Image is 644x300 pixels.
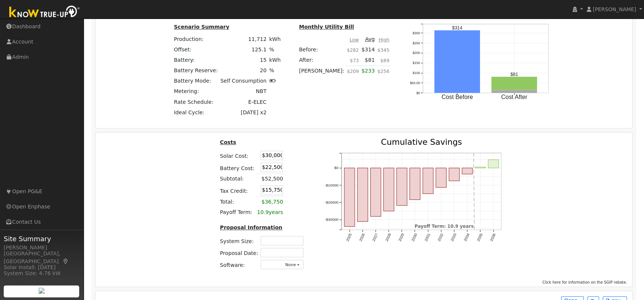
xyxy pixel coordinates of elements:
rect: onclick="" [492,90,537,93]
text: $0 [416,91,420,95]
text: 2029 [398,233,405,242]
td: After: [298,55,346,66]
td: $209 [345,66,360,80]
td: Production: [173,34,219,44]
a: Map [62,258,69,264]
td: 15 [219,55,268,65]
text: $0 [334,166,339,170]
td: $233 [360,66,376,80]
td: kWh [268,34,282,44]
td: Software: [219,259,260,271]
text: -$20000 [325,200,338,204]
text: 2035 [476,233,484,242]
td: [PERSON_NAME]: [298,66,346,80]
td: $81 [360,55,376,66]
td: Battery: [173,55,219,65]
td: $345 [376,44,390,55]
td: 20 [219,66,268,76]
td: Total: [219,197,256,207]
rect: onclick="" [371,168,381,216]
div: System Size: 4.76 kW [4,269,80,277]
text: $250 [413,41,420,45]
td: 125.1 [219,44,268,55]
td: Metering: [173,86,219,97]
td: Ideal Cycle: [173,107,219,118]
td: Offset: [173,44,219,55]
text: 2028 [384,233,392,242]
img: retrieve [39,288,45,294]
span: 10.9 [257,209,268,215]
td: $36,750 [256,197,284,207]
rect: onclick="" [397,168,407,205]
text: Cost Before [441,94,473,100]
u: Scenario Summary [174,24,229,30]
rect: onclick="" [475,167,486,167]
text: $300 [413,31,420,35]
u: Monthly Utility Bill [299,24,354,30]
text: Cumulative Savings [381,137,462,147]
rect: onclick="" [357,168,368,221]
text: -$30000 [325,217,338,221]
td: $282 [345,44,360,55]
td: Tax Credit: [219,184,256,197]
span: [PERSON_NAME] [593,6,636,12]
rect: onclick="" [434,31,480,93]
u: High [379,37,389,42]
td: Payoff Term: [219,207,256,217]
text: $50.00 [410,81,420,85]
text: $150 [413,61,420,65]
td: $89 [376,55,390,66]
td: % [268,66,282,76]
text: 2026 [358,233,366,242]
td: E-ELEC [219,97,268,107]
div: [GEOGRAPHIC_DATA], [GEOGRAPHIC_DATA] [4,250,80,265]
img: Know True-Up [6,4,84,21]
text: 2027 [371,233,379,242]
text: 2031 [424,233,431,242]
text: $81 [511,72,518,77]
td: Proposal Date: [219,246,260,258]
rect: onclick="" [436,168,447,187]
td: Rate Schedule: [173,97,219,107]
td: Self Consumption [219,76,268,86]
u: Proposal Information [220,224,283,230]
rect: onclick="" [462,168,473,174]
text: $100 [413,71,420,75]
text: Payoff Term: 10.9 years [415,224,474,229]
text: 2032 [437,233,444,242]
rect: onclick="" [384,168,394,211]
text: 2034 [463,233,471,242]
rect: onclick="" [449,168,460,181]
td: Battery Reserve: [173,66,219,76]
text: $200 [413,51,420,55]
td: Battery Mode: [173,76,219,86]
text: 2025 [345,233,353,242]
td: kWh [268,55,282,65]
u: Low [350,37,359,42]
rect: onclick="" [489,160,499,168]
text: -$10000 [325,183,338,187]
td: Before: [298,44,346,55]
rect: onclick="" [344,168,355,226]
td: $314 [360,44,376,55]
td: $256 [376,66,390,80]
u: Avg [365,36,375,42]
span: Site Summary [4,234,80,244]
text: $314 [452,25,463,31]
rect: onclick="" [423,168,433,194]
span: [DATE] x2 [241,109,266,115]
text: 2036 [489,233,497,242]
td: $73 [345,55,360,66]
td: Subtotal: [219,173,256,184]
button: None [261,260,303,269]
td: $52,500 [256,173,284,184]
div: [PERSON_NAME] [4,244,80,252]
rect: onclick="" [410,168,420,200]
text: 2030 [411,233,418,242]
td: System Size: [219,234,260,246]
td: % [268,44,282,55]
td: Battery Cost: [219,162,256,174]
td: Solar Cost: [219,150,256,162]
u: Costs [220,139,236,145]
td: NBT [219,86,268,97]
